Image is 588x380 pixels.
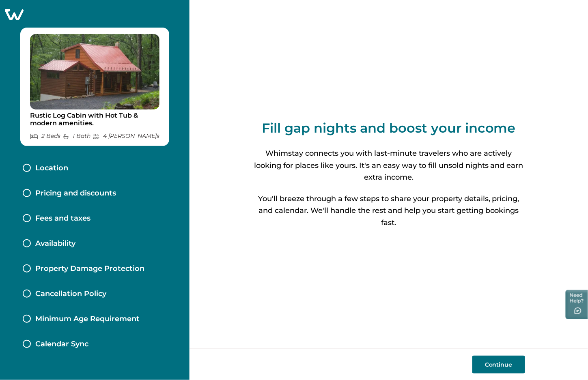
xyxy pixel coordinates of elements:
[35,214,90,223] p: Fees and taxes
[35,290,106,298] p: Cancellation Policy
[35,315,140,324] p: Minimum Age Requirement
[262,120,516,136] p: Fill gap nights and boost your income
[30,34,159,109] img: propertyImage_Rustic Log Cabin with Hot Tub & modern amenities.
[35,264,144,273] p: Property Damage Protection
[35,189,116,198] p: Pricing and discounts
[472,356,525,374] button: Continue
[30,112,159,127] p: Rustic Log Cabin with Hot Tub & modern amenities.
[252,148,525,183] p: Whimstay connects you with last-minute travelers who are actively looking for places like yours. ...
[30,133,60,140] p: 2 Bed s
[35,164,68,173] p: Location
[252,193,525,229] p: You'll breeze through a few steps to share your property details, pricing, and calendar. We'll ha...
[93,133,159,140] p: 4 [PERSON_NAME] s
[35,239,75,248] p: Availability
[35,340,88,349] p: Calendar Sync
[62,133,90,140] p: 1 Bath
